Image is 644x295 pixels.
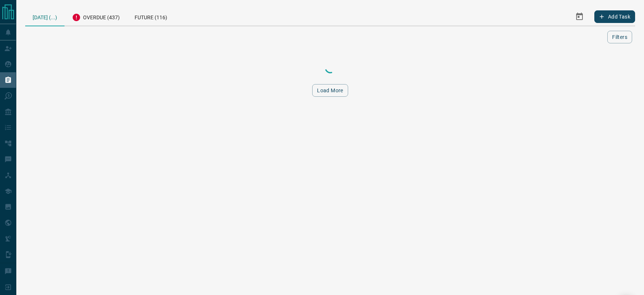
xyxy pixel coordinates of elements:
[571,8,588,26] button: Select Date Range
[65,7,127,26] div: Overdue (437)
[607,31,632,43] button: Filters
[312,84,348,97] button: Load More
[127,7,175,26] div: Future (116)
[594,10,635,23] button: Add Task
[293,60,367,75] div: Loading
[25,7,65,26] div: [DATE] (...)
